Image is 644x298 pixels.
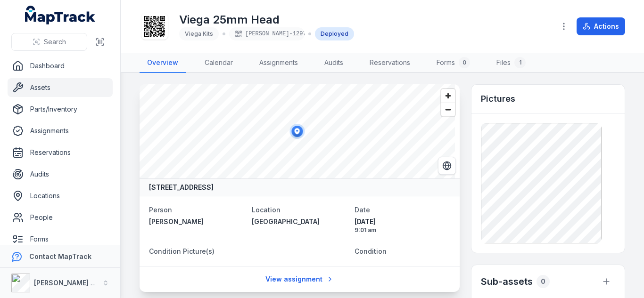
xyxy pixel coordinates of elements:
[317,53,351,73] a: Audits
[355,247,387,255] span: Condition
[29,252,91,260] strong: Contact MapTrack
[179,12,354,27] h1: Viega 25mm Head
[8,208,113,227] a: People
[197,53,240,73] a: Calendar
[8,230,113,249] a: Forms
[481,275,533,288] h2: Sub-assets
[355,206,370,214] span: Date
[140,84,455,178] canvas: Map
[8,56,113,75] a: Dashboard
[8,186,113,205] a: Locations
[8,143,113,162] a: Reservations
[489,53,533,73] a: Files1
[315,27,354,40] div: Deployed
[185,30,213,37] span: Viega Kits
[577,17,625,35] button: Actions
[149,206,172,214] span: Person
[149,183,214,192] strong: [STREET_ADDRESS]
[355,217,450,234] time: 01/08/2025, 9:01:29 am
[252,217,320,226] span: [GEOGRAPHIC_DATA]
[8,78,113,97] a: Assets
[149,217,244,226] a: [PERSON_NAME]
[25,6,96,24] a: MapTrack
[252,217,347,226] a: [GEOGRAPHIC_DATA]
[8,165,113,184] a: Audits
[429,53,478,73] a: Forms0
[459,57,470,68] div: 0
[44,37,66,47] span: Search
[481,92,515,105] h3: Pictures
[259,270,340,288] a: View assignment
[438,157,456,175] button: Switch to Satellite View
[34,279,99,287] strong: [PERSON_NAME] Air
[514,57,526,68] div: 1
[252,206,281,214] span: Location
[441,103,455,116] button: Zoom out
[229,27,305,40] div: [PERSON_NAME]-1297
[140,53,186,73] a: Overview
[355,226,450,234] span: 9:01 am
[362,53,418,73] a: Reservations
[149,247,215,255] span: Condition Picture(s)
[355,217,450,226] span: [DATE]
[441,89,455,103] button: Zoom in
[252,53,305,73] a: Assignments
[8,100,113,119] a: Parts/Inventory
[537,275,550,288] div: 0
[8,121,113,140] a: Assignments
[11,33,87,51] button: Search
